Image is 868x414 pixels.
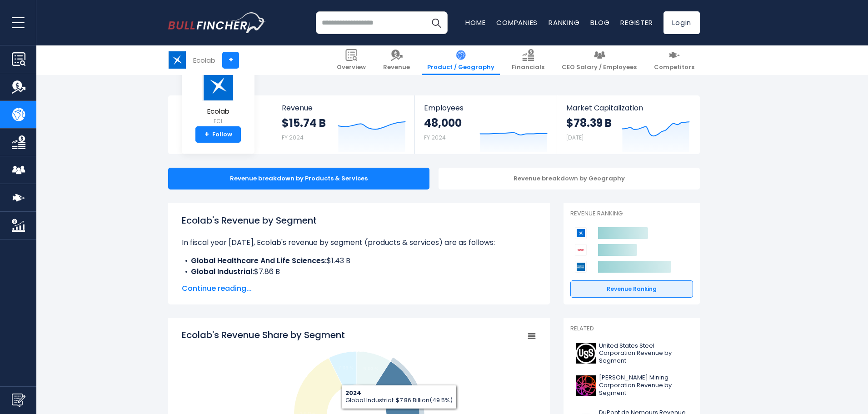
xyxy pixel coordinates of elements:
span: CEO Salary / Employees [562,64,637,71]
img: bullfincher logo [168,12,266,33]
a: Register [620,18,653,27]
span: Revenue [282,104,406,112]
a: Companies [496,18,538,27]
small: FY 2024 [424,134,446,141]
img: B logo [576,375,596,396]
strong: $15.74 B [282,116,326,130]
a: United States Steel Corporation Revenue by Segment [570,340,693,368]
span: Overview [337,64,366,71]
a: Ranking [549,18,579,27]
a: Ecolab ECL [202,70,234,127]
b: Global Healthcare And Life Sciences: [191,255,327,266]
div: Revenue breakdown by Products & Services [168,168,429,190]
small: [DATE] [566,134,584,141]
span: Ecolab [202,108,234,115]
span: Competitors [654,64,694,71]
a: Financials [506,45,550,75]
a: Overview [331,45,371,75]
a: CEO Salary / Employees [556,45,642,75]
span: Product / Geography [427,64,494,71]
button: Search [425,11,448,34]
a: Revenue $15.74 B FY 2024 [273,95,415,154]
img: ECL logo [202,70,234,101]
span: [PERSON_NAME] Mining Corporation Revenue by Segment [599,374,688,397]
img: DuPont de Nemours competitors logo [575,244,587,256]
a: Blog [590,18,609,27]
a: Revenue [378,45,415,75]
small: ECL [202,117,234,125]
div: Ecolab [193,55,215,65]
small: FY 2024 [282,134,304,141]
tspan: Ecolab's Revenue Share by Segment [182,329,345,341]
div: Revenue breakdown by Geography [439,168,700,190]
span: Employees [424,104,547,112]
strong: $78.39 B [566,116,612,130]
img: Sherwin-Williams Company competitors logo [575,261,587,273]
img: ECL logo [169,51,186,69]
span: Revenue [383,64,410,71]
img: Ecolab competitors logo [575,227,587,239]
strong: + [205,130,209,139]
li: $7.86 B [182,266,536,277]
a: +Follow [195,126,241,143]
p: Related [570,325,693,333]
a: Market Capitalization $78.39 B [DATE] [557,95,699,154]
span: United States Steel Corporation Revenue by Segment [599,342,688,365]
a: Login [663,11,700,34]
p: Revenue Ranking [570,210,693,218]
tspan: 9.03 % [363,365,379,372]
li: $1.43 B [182,255,536,266]
tspan: 7.36 % [338,364,354,371]
span: Continue reading... [182,283,536,294]
p: In fiscal year [DATE], Ecolab's revenue by segment (products & services) are as follows: [182,237,536,248]
h1: Ecolab's Revenue by Segment [182,214,536,227]
img: X logo [576,343,596,364]
span: Financials [512,64,544,71]
b: Global Industrial: [191,266,254,277]
span: Market Capitalization [566,104,690,112]
a: Product / Geography [422,45,500,75]
a: Revenue Ranking [570,280,693,298]
a: [PERSON_NAME] Mining Corporation Revenue by Segment [570,372,693,399]
a: Employees 48,000 FY 2024 [415,95,556,154]
a: Go to homepage [168,12,266,33]
a: Home [465,18,485,27]
a: Competitors [649,45,700,75]
strong: 48,000 [424,116,462,130]
a: + [222,52,239,69]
